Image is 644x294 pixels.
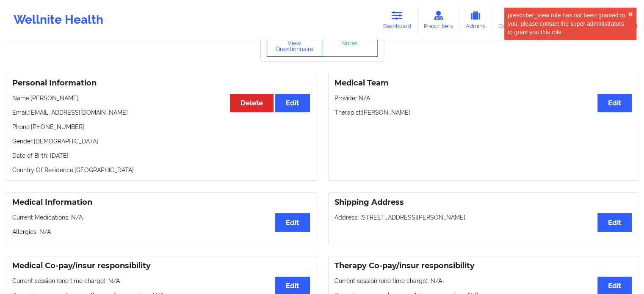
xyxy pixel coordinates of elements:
[12,198,310,207] h3: Medical Information
[275,94,310,112] button: Edit
[597,213,632,231] button: Edit
[12,151,310,160] p: Date of Birth: [DATE]
[597,94,632,112] button: Edit
[334,213,632,222] p: Address: [STREET_ADDRESS][PERSON_NAME]
[12,94,310,102] p: Name: [PERSON_NAME]
[417,6,459,34] a: Prescribers
[267,36,323,57] button: View Questionnaire
[334,108,632,117] p: Therapist: [PERSON_NAME]
[508,11,628,36] div: prescriber_view role has not been granted to you, please contact the super administrators to gran...
[377,6,417,34] a: Dashboard
[492,6,527,34] a: Coaches
[334,277,632,285] p: Current session (one time charge): N/A
[322,36,378,57] a: Notes
[334,94,632,102] p: Provider: N/A
[334,198,632,207] h3: Shipping Address
[12,261,310,271] h3: Medical Co-pay/insur responsibility
[12,166,310,174] p: Country Of Residence: [GEOGRAPHIC_DATA]
[12,123,310,131] p: Phone: [PHONE_NUMBER]
[230,94,274,112] button: Delete
[334,78,632,88] h3: Medical Team
[459,6,492,34] a: Admins
[12,78,310,88] h3: Personal Information
[12,213,310,222] p: Current Medications: N/A
[334,261,632,271] h3: Therapy Co-pay/insur responsibility
[12,137,310,146] p: Gender: [DEMOGRAPHIC_DATA]
[12,277,310,285] p: Current session (one time charge): N/A
[275,213,310,231] button: Edit
[12,108,310,117] p: Email: [EMAIL_ADDRESS][DOMAIN_NAME]
[12,228,310,236] p: Allergies: N/A
[628,11,633,18] button: close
